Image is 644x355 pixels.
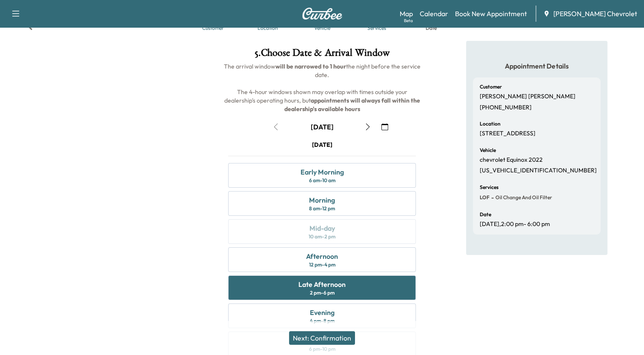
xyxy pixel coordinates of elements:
[480,84,502,89] h6: Customer
[400,9,413,19] a: MapBeta
[367,26,386,31] div: Services
[309,307,334,318] div: Evening
[221,48,422,62] h1: 5 . Choose Date & Arrival Window
[258,26,278,31] div: Location
[426,26,437,31] div: Date
[309,195,335,205] div: Morning
[420,9,448,19] a: Calendar
[275,63,346,70] b: will be narrowed to 1 hour
[302,8,343,20] img: Curbee Logo
[480,156,543,164] p: chevrolet Equinox 2022
[553,9,637,19] span: [PERSON_NAME] Chevrolet
[289,331,355,345] button: Next: Confirmation
[309,318,334,324] div: 4 pm - 8 pm
[312,140,332,149] div: [DATE]
[480,212,491,217] h6: Date
[309,261,335,268] div: 12 pm - 4 pm
[480,148,496,153] h6: Vehicle
[202,26,224,31] div: Customer
[309,289,334,296] div: 2 pm - 6 pm
[473,61,601,71] h5: Appointment Details
[306,251,338,261] div: Afternoon
[494,194,552,201] span: Oil Change and Oil Filter
[455,9,527,19] a: Book New Appointment
[309,177,335,184] div: 6 am - 10 am
[480,121,501,126] h6: Location
[480,185,498,190] h6: Services
[480,167,597,175] p: [US_VEHICLE_IDENTIFICATION_NUMBER]
[310,122,333,132] div: [DATE]
[480,130,535,137] p: [STREET_ADDRESS]
[480,194,489,201] span: LOF
[480,104,532,112] p: [PHONE_NUMBER]
[404,17,413,24] div: Beta
[309,205,335,212] div: 8 am - 12 pm
[480,93,575,100] p: [PERSON_NAME] [PERSON_NAME]
[300,167,343,177] div: Early Morning
[284,97,421,113] b: appointments will always fall within the dealership's available hours
[314,26,330,31] div: Vehicle
[480,220,550,228] p: [DATE] , 2:00 pm - 6:00 pm
[298,279,346,289] div: Late Afternoon
[489,193,494,202] span: -
[223,63,421,113] span: The arrival window the night before the service date. The 4-hour windows shown may overlap with t...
